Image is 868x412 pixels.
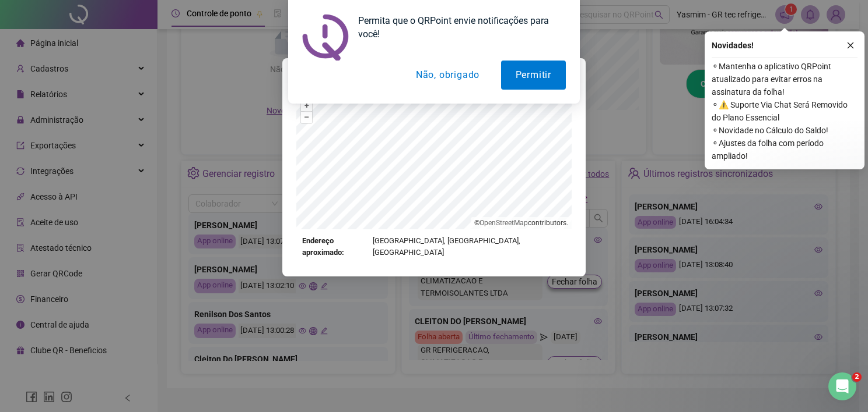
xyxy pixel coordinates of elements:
iframe: Intercom live chat [828,372,856,400]
span: ⚬ ⚠️ Suporte Via Chat Será Removido do Plano Essencial [712,98,857,124]
button: – [301,112,312,123]
strong: Endereço aproximado: [302,235,368,259]
button: Permitir [501,61,566,90]
li: © contributors. [474,219,568,227]
img: notification icon [302,14,349,61]
div: [GEOGRAPHIC_DATA], [GEOGRAPHIC_DATA], [GEOGRAPHIC_DATA] [302,235,566,259]
button: + [301,100,312,111]
span: ⚬ Novidade no Cálculo do Saldo! [712,124,857,137]
div: Permita que o QRPoint envie notificações para você! [349,14,566,41]
span: 2 [852,372,862,382]
button: Não, obrigado [401,61,494,90]
a: OpenStreetMap [480,219,528,227]
span: ⚬ Ajustes da folha com período ampliado! [712,137,857,162]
